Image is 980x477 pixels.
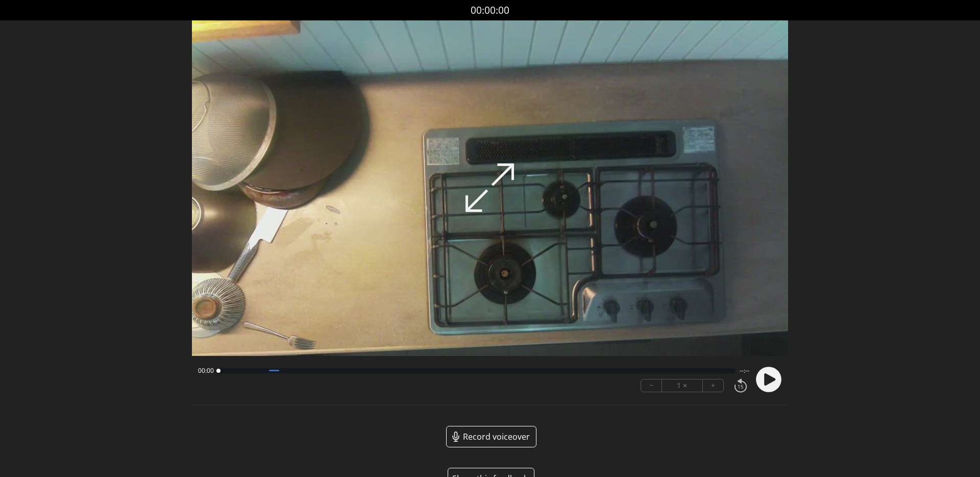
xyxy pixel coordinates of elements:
[198,367,214,375] span: 00:00
[740,367,749,375] span: --:--
[471,3,509,18] a: 00:00:00
[463,431,530,443] span: Record voiceover
[703,379,723,392] button: +
[662,379,703,392] div: 1 ×
[446,426,536,447] a: Record voiceover
[641,379,662,392] button: −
